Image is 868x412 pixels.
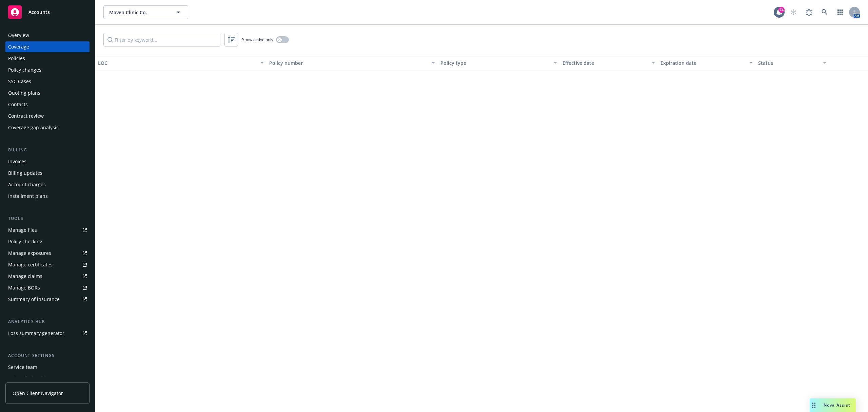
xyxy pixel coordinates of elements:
[5,259,90,270] a: Manage certificates
[5,318,90,325] div: Analytics hub
[560,55,657,71] button: Effective date
[5,248,90,259] a: Manage exposures
[98,59,256,67] div: LOC
[95,55,267,71] button: LOC
[109,9,168,16] span: Maven Clinic Co.
[8,179,46,190] div: Account charges
[438,55,560,71] button: Policy type
[8,156,26,167] div: Invoices
[5,64,90,75] a: Policy changes
[5,156,90,167] a: Invoices
[5,236,90,247] a: Policy checking
[269,59,428,67] div: Policy number
[242,37,273,42] span: Show active only
[8,294,60,305] div: Summary of insurance
[5,88,90,98] a: Quoting plans
[8,259,53,270] div: Manage certificates
[778,7,785,13] div: 74
[5,111,90,121] a: Contract review
[8,328,64,339] div: Loss summary generator
[5,373,90,384] a: Sales relationships
[5,3,90,22] a: Accounts
[103,33,220,46] input: Filter by keyword...
[103,5,188,19] button: Maven Clinic Co.
[8,30,29,41] div: Overview
[8,225,37,236] div: Manage files
[5,191,90,202] a: Installment plans
[5,352,90,359] div: Account settings
[5,179,90,190] a: Account charges
[787,5,800,19] a: Start snowing
[8,76,31,87] div: SSC Cases
[824,402,850,408] span: Nova Assist
[13,390,63,397] span: Open Client Navigator
[5,41,90,52] a: Coverage
[8,362,37,373] div: Service team
[5,271,90,282] a: Manage claims
[8,53,25,64] div: Policies
[818,5,831,19] a: Search
[440,59,550,67] div: Policy type
[810,398,818,412] div: Drag to move
[810,398,856,412] button: Nova Assist
[758,59,818,67] div: Status
[8,236,42,247] div: Policy checking
[5,147,90,153] div: Billing
[8,191,48,202] div: Installment plans
[5,225,90,236] a: Manage files
[8,271,42,282] div: Manage claims
[267,55,438,71] button: Policy number
[8,122,59,133] div: Coverage gap analysis
[660,59,745,67] div: Expiration date
[563,59,647,67] div: Effective date
[833,5,847,19] a: Switch app
[5,168,90,179] a: Billing updates
[8,168,42,179] div: Billing updates
[5,362,90,373] a: Service team
[8,99,28,110] div: Contacts
[8,373,51,384] div: Sales relationships
[5,30,90,41] a: Overview
[8,41,29,52] div: Coverage
[8,88,40,98] div: Quoting plans
[8,282,40,293] div: Manage BORs
[8,248,51,259] div: Manage exposures
[5,294,90,305] a: Summary of insurance
[5,282,90,293] a: Manage BORs
[28,10,50,15] span: Accounts
[5,215,90,222] div: Tools
[755,55,829,71] button: Status
[5,99,90,110] a: Contacts
[5,53,90,64] a: Policies
[8,111,44,121] div: Contract review
[5,328,90,339] a: Loss summary generator
[8,64,41,75] div: Policy changes
[5,76,90,87] a: SSC Cases
[5,122,90,133] a: Coverage gap analysis
[802,5,816,19] a: Report a Bug
[658,55,755,71] button: Expiration date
